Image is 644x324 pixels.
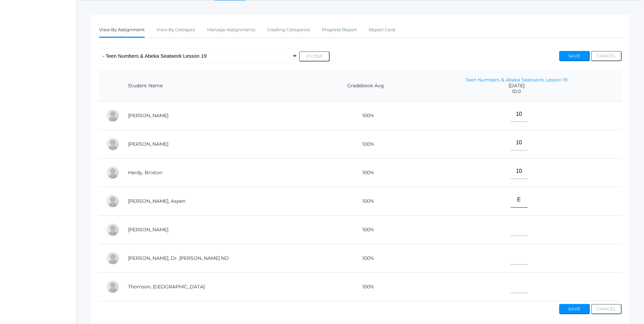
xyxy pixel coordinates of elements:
[121,70,320,102] th: Student Name
[322,23,357,37] a: Progress Report
[128,112,168,119] a: [PERSON_NAME]
[128,255,229,261] a: [PERSON_NAME], Dr. [PERSON_NAME] ND
[320,70,411,102] th: Gradebook Avg
[320,272,411,301] td: 100%
[320,215,411,244] td: 100%
[106,137,119,151] div: Nolan Gagen
[559,51,590,61] button: Save
[106,280,119,293] div: Everest Thomson
[559,304,590,314] button: Save
[157,23,195,37] a: View By Category
[418,83,615,89] span: [DATE]
[106,109,119,122] div: Abby Backstrom
[267,23,310,37] a: Grading Categories
[299,51,330,61] button: Filter
[320,158,411,187] td: 100%
[128,227,168,233] a: [PERSON_NAME]
[320,244,411,272] td: 100%
[418,89,615,94] span: 10.0
[207,23,255,37] a: Manage Assignments
[369,23,395,37] a: Report Card
[591,304,622,314] button: Cancel
[106,166,119,179] div: Brixton Hardy
[320,187,411,215] td: 100%
[128,284,205,290] a: Thomson, [GEOGRAPHIC_DATA]
[99,23,145,38] a: View By Assignment
[106,251,119,265] div: Dr. Michael Lehman ND Lehman
[465,77,568,83] a: Teen Numbers & Abeka Seatwork Lesson 19
[106,223,119,236] div: Nico Hurley
[128,141,168,147] a: [PERSON_NAME]
[128,169,162,176] a: Hardy, Brixton
[128,198,185,204] a: [PERSON_NAME], Aspen
[320,130,411,158] td: 100%
[106,194,119,208] div: Aspen Hemingway
[591,51,622,61] button: Cancel
[320,101,411,130] td: 100%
